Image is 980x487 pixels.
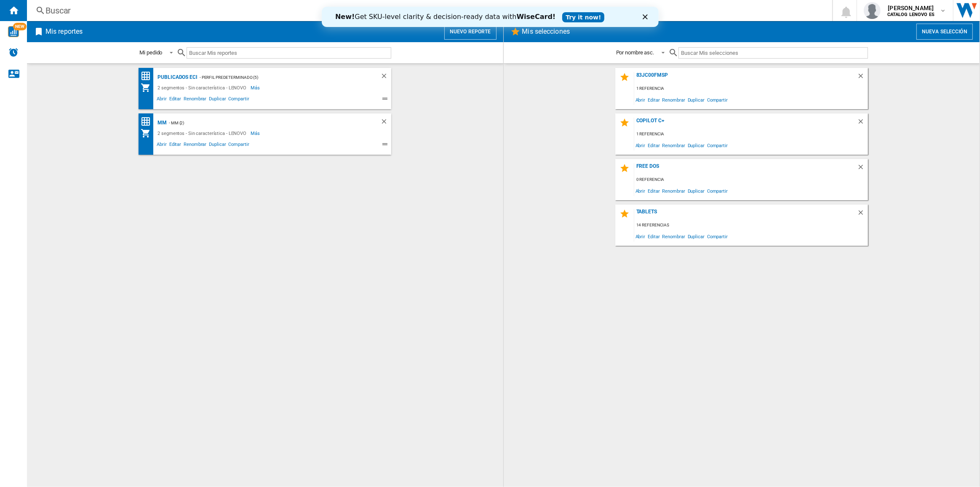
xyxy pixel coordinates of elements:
[706,185,729,196] span: Compartir
[661,185,686,196] span: Renombrar
[661,231,686,242] span: Renombrar
[634,175,868,185] div: 0 referencia
[44,24,84,40] h2: Mis reportes
[634,118,857,129] div: COPILOT C+
[182,95,208,105] span: Renombrar
[616,49,654,56] div: Por nombre asc.
[155,140,168,151] span: Abrir
[155,128,251,138] div: 2 segmentos - Sin característica - LENOVO
[251,83,261,93] span: Más
[634,83,868,94] div: 1 referencia
[634,94,647,105] span: Abrir
[155,72,198,83] div: Publicados ECI
[686,94,706,105] span: Duplicar
[141,83,155,93] div: Mi colección
[167,118,363,128] div: - MM (2)
[168,95,182,105] span: Editar
[8,47,19,57] img: alerts-logo.svg
[634,140,647,151] span: Abrir
[887,12,935,17] b: CATALOG LENOVO ES
[139,49,162,56] div: Mi pedido
[706,94,729,105] span: Compartir
[521,24,572,40] h2: Mis selecciones
[227,95,250,105] span: Compartir
[634,231,647,242] span: Abrir
[444,24,497,40] button: Nuevo reporte
[198,72,363,83] div: - Perfil predeterminado (5)
[857,118,868,129] div: Borrar
[678,47,868,59] input: Buscar Mis selecciones
[187,47,391,59] input: Buscar Mis reportes
[857,209,868,220] div: Borrar
[634,209,857,220] div: TABLETS
[634,163,857,175] div: FREE DOS
[686,185,706,196] span: Duplicar
[141,128,155,138] div: Mi colección
[634,185,647,196] span: Abrir
[634,220,868,231] div: 14 referencias
[155,95,168,105] span: Abrir
[182,140,208,151] span: Renombrar
[208,95,227,105] span: Duplicar
[8,26,19,37] img: wise-card.svg
[634,129,868,140] div: 1 referencia
[661,140,686,151] span: Renombrar
[864,2,881,19] img: profile.jpg
[706,231,729,242] span: Compartir
[227,140,250,151] span: Compartir
[661,94,686,105] span: Renombrar
[887,4,935,12] span: [PERSON_NAME]
[141,71,155,81] div: Matriz de precios
[857,72,868,83] div: Borrar
[322,7,659,27] iframe: Intercom live chat banner
[916,24,973,40] button: Nueva selección
[13,23,27,30] span: NEW
[686,140,706,151] span: Duplicar
[141,116,155,127] div: Matriz de precios
[380,118,391,128] div: Borrar
[380,72,391,83] div: Borrar
[646,140,661,151] span: Editar
[857,163,868,175] div: Borrar
[686,231,706,242] span: Duplicar
[45,5,810,16] div: Buscar
[155,118,167,128] div: MM
[646,94,661,105] span: Editar
[208,140,227,151] span: Duplicar
[706,140,729,151] span: Compartir
[168,140,182,151] span: Editar
[646,231,661,242] span: Editar
[251,128,261,138] span: Más
[646,185,661,196] span: Editar
[155,83,251,93] div: 2 segmentos - Sin característica - LENOVO
[634,72,857,83] div: 83JC00FMSP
